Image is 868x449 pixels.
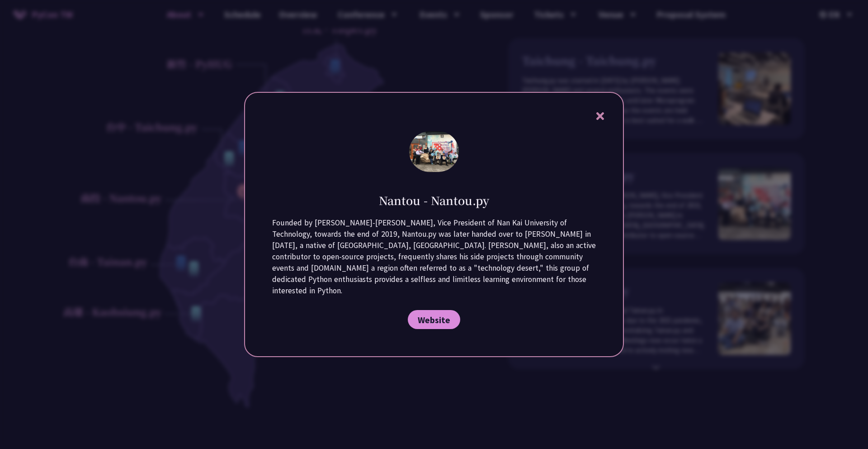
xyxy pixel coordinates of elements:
[272,217,596,296] p: Founded by [PERSON_NAME]-[PERSON_NAME], Vice President of Nan Kai University of Technology, towar...
[409,131,459,172] img: photo
[379,192,489,208] h1: Nantou - Nantou.py
[418,314,450,325] span: Website
[408,310,460,329] a: Website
